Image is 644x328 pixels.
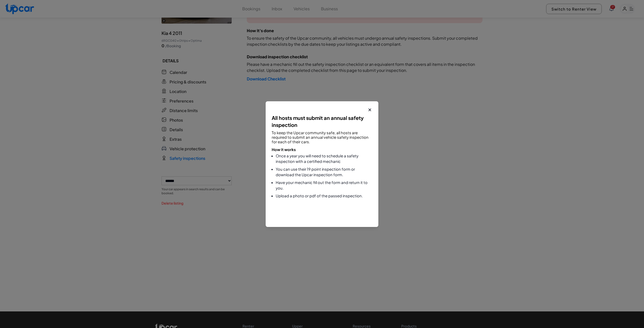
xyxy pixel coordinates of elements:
[272,114,372,128] h2: All hosts must submit an annual safety inspection
[276,193,372,199] li: Upload a photo or pdf of the passed inspection.
[272,130,372,144] h2: To keep the Upcar community safe, all hosts are required to submit an annual vehicle safety inspe...
[276,166,372,178] li: You can use their 19 point inspection form or download the Upcar inspection form.
[272,146,372,153] p: How it works
[276,153,372,164] li: Once a year you will need to schedule a safety inspection with a certified mechanic
[276,180,372,191] li: Have your mechanic fill out the form and return it to you.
